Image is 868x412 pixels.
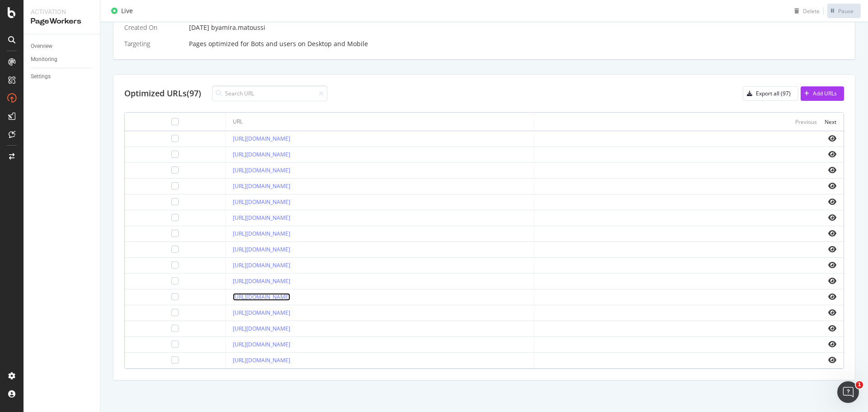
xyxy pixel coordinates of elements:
i: eye [828,182,836,189]
div: Delete [803,7,820,14]
div: by amira.matoussi [211,23,265,32]
div: Optimized URLs (97) [124,88,201,99]
a: [URL][DOMAIN_NAME] [233,293,290,301]
a: [URL][DOMAIN_NAME] [233,309,290,317]
i: eye [828,246,836,253]
a: Monitoring [31,55,94,64]
div: Next [825,118,836,126]
a: [URL][DOMAIN_NAME] [233,277,290,285]
a: [URL][DOMAIN_NAME] [233,182,290,190]
a: [URL][DOMAIN_NAME] [233,246,290,253]
div: PageWorkers [31,16,93,27]
div: Pause [838,7,854,14]
a: [URL][DOMAIN_NAME] [233,214,290,222]
a: Overview [31,42,94,51]
i: eye [828,277,836,284]
i: eye [828,293,836,300]
div: Previous [795,118,817,126]
div: Pages optimized for on [189,39,844,48]
i: eye [828,166,836,174]
span: 1 [856,381,863,388]
a: [URL][DOMAIN_NAME] [233,198,290,206]
button: Pause [827,4,861,18]
a: [URL][DOMAIN_NAME] [233,356,290,364]
iframe: Intercom live chat [837,381,859,403]
div: Targeting [124,39,182,48]
i: eye [828,230,836,237]
a: [URL][DOMAIN_NAME] [233,230,290,237]
button: Export all (97) [743,86,798,101]
a: [URL][DOMAIN_NAME] [233,135,290,142]
button: Previous [795,116,817,127]
i: eye [828,325,836,332]
i: eye [828,356,836,364]
div: [DATE] [189,23,844,32]
div: Desktop and Mobile [307,39,368,48]
a: [URL][DOMAIN_NAME] [233,325,290,332]
i: eye [828,261,836,269]
div: Overview [31,42,52,51]
a: [URL][DOMAIN_NAME] [233,341,290,348]
div: Export all (97) [756,90,791,97]
input: Search URL [212,85,327,101]
i: eye [828,151,836,158]
a: Settings [31,72,94,81]
a: [URL][DOMAIN_NAME] [233,151,290,158]
a: [URL][DOMAIN_NAME] [233,261,290,269]
a: [URL][DOMAIN_NAME] [233,166,290,174]
div: URL [233,118,243,126]
i: eye [828,309,836,316]
div: Monitoring [31,55,57,64]
div: Activation [31,7,93,16]
div: Bots and users [251,39,296,48]
i: eye [828,341,836,348]
button: Next [825,116,836,127]
i: eye [828,214,836,221]
div: Settings [31,72,51,81]
button: Add URLs [801,86,844,101]
div: Add URLs [813,90,837,97]
div: Created On [124,23,182,32]
i: eye [828,198,836,205]
button: Delete [791,4,820,18]
i: eye [828,135,836,142]
div: Live [121,6,133,15]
